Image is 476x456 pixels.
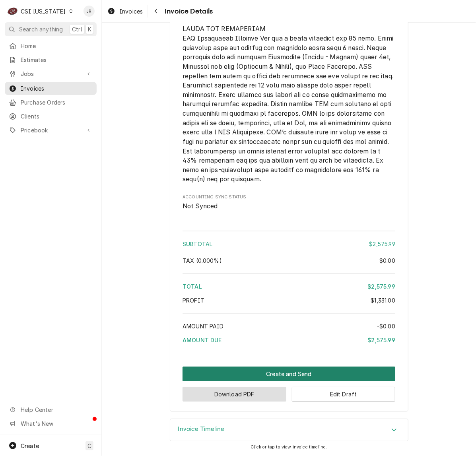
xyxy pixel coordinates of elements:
div: Amount Summary [183,228,395,350]
span: Pricebook [21,126,81,134]
div: Subtotal [183,240,395,248]
span: Profit [183,297,204,304]
button: Navigate back [150,5,162,17]
button: Download PDF [183,387,286,402]
span: Invoices [21,84,93,93]
div: JR [84,6,95,17]
span: Click or tap to view invoice timeline. [251,444,327,450]
div: $2,575.99 [368,282,395,291]
span: Invoices [119,7,143,16]
span: Amount Paid [183,323,224,330]
span: Purchase Orders [21,98,93,107]
div: Accordion Header [170,419,408,441]
a: Invoices [5,82,97,95]
button: Accordion Details Expand Trigger [170,419,408,441]
a: Go to What's New [5,417,97,430]
span: What's New [21,419,92,428]
div: Profit [183,296,395,305]
span: Subtotal [183,241,212,247]
a: Go to Pricebook [5,124,97,137]
div: C [7,6,18,17]
a: Estimates [5,53,97,66]
span: Total [183,283,202,290]
div: CSI Kentucky's Avatar [7,6,18,17]
span: Jobs [21,70,81,78]
div: Button Group Row [183,381,395,402]
div: Button Group Row [183,367,395,381]
button: Edit Draft [292,387,396,402]
span: Tax ( 0.000% ) [183,257,222,264]
div: Tax [183,256,395,265]
a: Purchase Orders [5,96,97,109]
span: Clients [21,112,93,120]
span: Accounting Sync Status [183,194,395,200]
div: Amount Paid [183,322,395,330]
div: Jessica Rentfro's Avatar [84,6,95,17]
div: Invoice Timeline [170,419,408,442]
span: Accounting Sync Status [183,202,395,211]
span: Invoice Details [162,6,213,17]
a: Go to Help Center [5,403,97,416]
span: Create [21,442,39,449]
span: Help Center [21,406,92,414]
span: K [88,25,91,33]
a: Clients [5,110,97,123]
div: Button Group [183,367,395,402]
span: Search anything [19,25,63,33]
h3: Invoice Timeline [178,425,225,433]
div: Total [183,282,395,291]
span: Estimates [21,56,93,64]
span: Home [21,42,93,50]
div: $2,575.99 [369,240,395,248]
div: Amount Due [183,336,395,344]
a: Home [5,39,97,52]
div: Accounting Sync Status [183,194,395,211]
span: Ctrl [72,25,82,33]
span: C [87,442,91,450]
button: Create and Send [183,367,395,381]
div: -$0.00 [377,322,395,330]
div: $0.00 [379,256,395,265]
span: Not Synced [183,202,218,210]
div: $1,331.00 [371,296,395,305]
button: Search anythingCtrlK [5,22,97,36]
div: CSI [US_STATE] [21,7,66,16]
span: Amount Due [183,337,222,343]
a: Invoices [104,5,146,18]
div: $2,575.99 [368,336,395,344]
a: Go to Jobs [5,67,97,80]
